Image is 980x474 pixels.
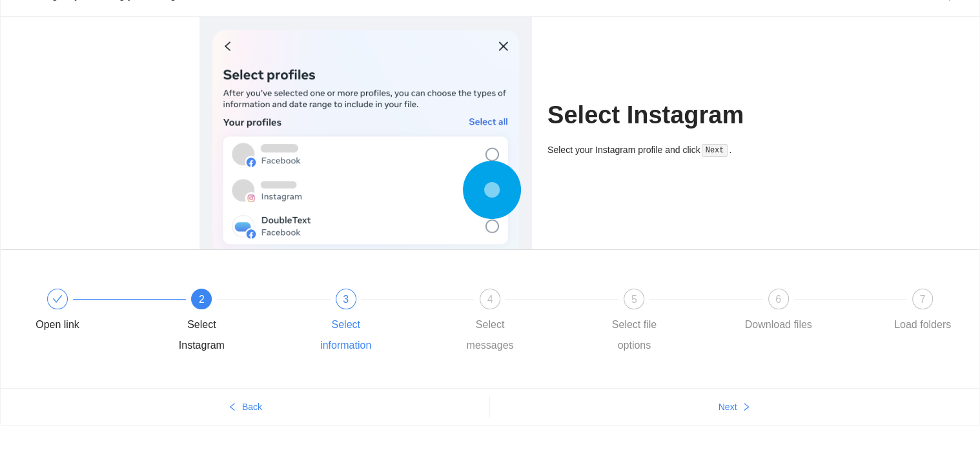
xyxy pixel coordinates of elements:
[228,402,237,413] span: left
[775,294,781,305] span: 6
[597,289,740,356] div: 5Select file options
[597,314,671,356] div: Select file options
[490,397,979,417] button: Nextright
[741,289,885,335] div: 6Download files
[52,294,63,304] span: check
[920,294,926,305] span: 7
[309,314,383,356] div: Select information
[742,402,751,413] span: right
[547,143,781,158] div: Select your Instagram profile and click .
[164,289,308,356] div: 2Select Instagram
[453,289,597,356] div: 4Select messages
[631,294,637,305] span: 5
[719,400,737,414] span: Next
[885,289,960,335] div: 7Load folders
[199,294,205,305] span: 2
[487,294,493,305] span: 4
[453,314,527,356] div: Select messages
[1,397,489,417] button: leftBack
[745,314,812,335] div: Download files
[20,289,164,335] div: Open link
[36,314,79,335] div: Open link
[547,100,781,130] h1: Select Instagram
[242,400,262,414] span: Back
[702,144,728,157] code: Next
[309,289,453,356] div: 3Select information
[164,314,239,356] div: Select Instagram
[894,314,951,335] div: Load folders
[343,294,349,305] span: 3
